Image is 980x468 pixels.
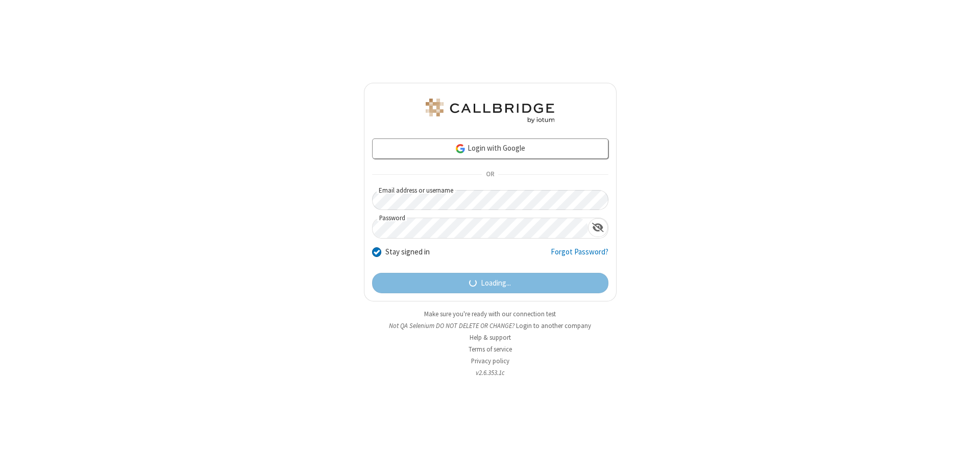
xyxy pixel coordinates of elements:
a: Make sure you're ready with our connection test [424,310,556,318]
button: Loading... [372,273,608,293]
iframe: Chat [954,441,972,461]
input: Email address or username [372,190,608,210]
a: Privacy policy [471,357,509,365]
input: Password [373,218,588,238]
a: Help & support [470,333,511,342]
img: QA Selenium DO NOT DELETE OR CHANGE [424,99,556,123]
a: Terms of service [469,345,512,354]
li: Not QA Selenium DO NOT DELETE OR CHANGE? [364,321,617,331]
a: Login with Google [372,138,608,159]
img: google-icon.png [455,143,466,154]
label: Stay signed in [385,246,430,258]
div: Show password [588,218,608,237]
li: v2.6.353.1c [364,368,617,378]
span: OR [482,168,498,182]
button: Login to another company [516,321,591,331]
a: Forgot Password? [551,246,608,266]
span: Loading... [481,277,511,289]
